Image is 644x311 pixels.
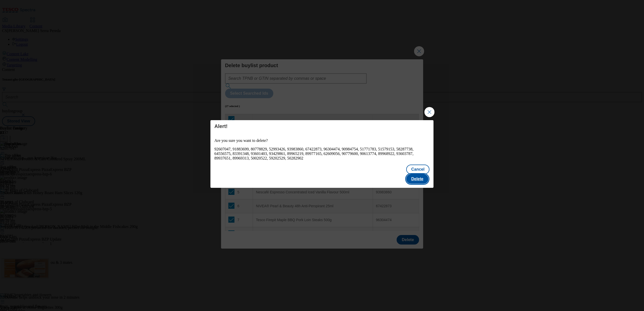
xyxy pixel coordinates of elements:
[406,174,428,184] button: Delete
[214,138,430,143] p: Are you sure you want to delete?
[424,107,435,117] button: Close Modal
[210,120,434,188] div: Modal
[406,165,430,174] button: Cancel
[214,147,430,161] div: 92607047, 91883699, 80778829, 52993426, 93983860, 67422873, 96304474, 90984754, 51771783, 5157915...
[214,123,430,129] h4: Alert!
